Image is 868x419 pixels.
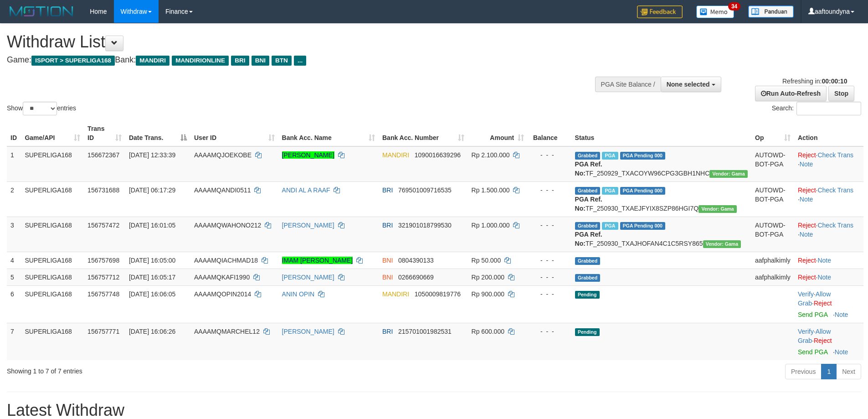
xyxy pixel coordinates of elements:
[748,5,794,18] img: panduan.png
[798,290,831,307] a: Allow Grab
[21,252,84,269] td: SUPERLIGA168
[703,240,741,248] span: Vendor URL: https://trx31.1velocity.biz
[129,290,175,298] span: [DATE] 16:06:05
[7,363,355,376] div: Showing 1 to 7 of 7 entries
[602,152,618,160] span: Marked by aafsengchandara
[379,120,468,146] th: Bank Acc. Number: activate to sort column ascending
[798,274,816,281] a: Reject
[794,146,863,182] td: · ·
[87,151,119,159] span: 156672367
[794,217,863,252] td: · ·
[836,364,861,379] a: Next
[472,257,501,264] span: Rp 50.000
[800,231,813,238] a: Note
[531,221,567,230] div: - - -
[21,181,84,217] td: SUPERLIGA168
[575,231,602,247] b: PGA Ref. No:
[415,151,461,159] span: Copy 1090016639296 to clipboard
[817,257,831,264] a: Note
[696,5,734,18] img: Button%20Memo.svg
[575,160,602,177] b: PGA Ref. No:
[751,181,794,217] td: AUTOWD-BOT-PGA
[7,217,21,252] td: 3
[129,274,175,281] span: [DATE] 16:05:17
[231,56,249,66] span: BRI
[23,102,57,115] select: Showentries
[7,323,21,360] td: 7
[798,186,816,194] a: Reject
[817,274,831,281] a: Note
[531,150,567,160] div: - - -
[472,274,504,281] span: Rp 200.000
[472,222,510,229] span: Rp 1.000.000
[21,323,84,360] td: SUPERLIGA168
[382,222,393,229] span: BRI
[87,186,119,194] span: 156731688
[21,269,84,285] td: SUPERLIGA168
[7,102,76,115] label: Show entries
[602,187,618,195] span: Marked by aafromsomean
[699,205,737,213] span: Vendor URL: https://trx31.1velocity.biz
[637,5,683,18] img: Feedback.jpg
[382,290,409,298] span: MANDIRI
[751,252,794,269] td: aafphalkimly
[282,290,315,298] a: ANIN OPIN
[7,146,21,182] td: 1
[382,328,393,335] span: BRI
[755,86,827,101] a: Run Auto-Refresh
[798,311,827,318] a: Send PGA
[575,257,601,265] span: Grabbed
[31,56,115,66] span: ISPORT > SUPERLIGA168
[21,285,84,323] td: SUPERLIGA168
[620,222,666,230] span: PGA Pending
[602,222,618,230] span: Marked by aafheankoy
[87,222,119,229] span: 156757472
[87,274,119,281] span: 156757712
[575,291,600,299] span: Pending
[798,222,816,229] a: Reject
[828,86,854,101] a: Stop
[817,222,853,229] a: Check Trans
[798,328,831,344] a: Allow Grab
[472,290,504,298] span: Rp 900.000
[798,151,816,159] a: Reject
[190,120,278,146] th: User ID: activate to sort column ascending
[571,120,751,146] th: Status
[87,290,119,298] span: 156757748
[575,274,601,282] span: Grabbed
[282,274,334,281] a: [PERSON_NAME]
[7,269,21,285] td: 5
[728,2,740,10] span: 34
[782,78,847,85] span: Refreshing in:
[814,337,832,344] a: Reject
[709,170,748,178] span: Vendor URL: https://trx31.1velocity.biz
[798,328,814,335] a: Verify
[798,290,831,307] span: ·
[7,252,21,269] td: 4
[125,120,190,146] th: Date Trans.: activate to sort column descending
[751,146,794,182] td: AUTOWD-BOT-PGA
[528,120,571,146] th: Balance
[415,290,461,298] span: Copy 1050009819776 to clipboard
[575,196,602,212] b: PGA Ref. No:
[595,77,661,92] div: PGA Site Balance /
[821,364,837,379] a: 1
[21,146,84,182] td: SUPERLIGA168
[751,217,794,252] td: AUTOWD-BOT-PGA
[661,77,721,92] button: None selected
[294,56,306,66] span: ...
[814,300,832,307] a: Reject
[282,328,334,335] a: [PERSON_NAME]
[7,33,570,51] h1: Withdraw List
[21,217,84,252] td: SUPERLIGA168
[194,151,252,159] span: AAAAMQJOEKOBE
[398,222,452,229] span: Copy 321901018799530 to clipboard
[571,146,751,182] td: TF_250929_TXACOYW96CPG3GBH1NHC
[7,5,76,18] img: MOTION_logo.png
[282,257,353,264] a: IMAM [PERSON_NAME]
[667,81,710,88] span: None selected
[194,274,250,281] span: AAAAMQKAFI1990
[800,160,813,168] a: Note
[7,285,21,323] td: 6
[817,186,853,194] a: Check Trans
